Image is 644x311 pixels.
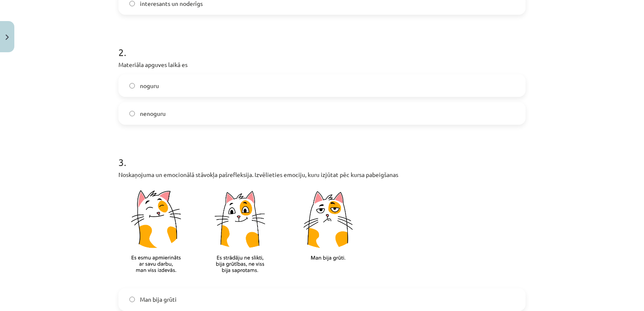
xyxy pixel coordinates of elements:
[129,297,135,302] input: Man bija grūti
[140,109,166,118] span: nenoguru
[129,1,135,6] input: interesants un noderīgs
[129,111,135,116] input: nenoguru
[5,35,9,40] img: icon-close-lesson-0947bae3869378f0d4975bcd49f059093ad1ed9edebbc8119c70593378902aed.svg
[118,60,526,69] p: Materiāla apguves laikā es
[129,83,135,88] input: noguru
[140,295,177,304] span: Man bija grūti
[118,170,526,179] p: Noskaņojuma un emocionālā stāvokļa pašrefleksija. Izvēlieties emociju, kuru izjūtat pēc kursa pab...
[140,81,159,90] span: noguru
[118,32,526,58] h1: 2 .
[118,142,526,168] h1: 3 .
